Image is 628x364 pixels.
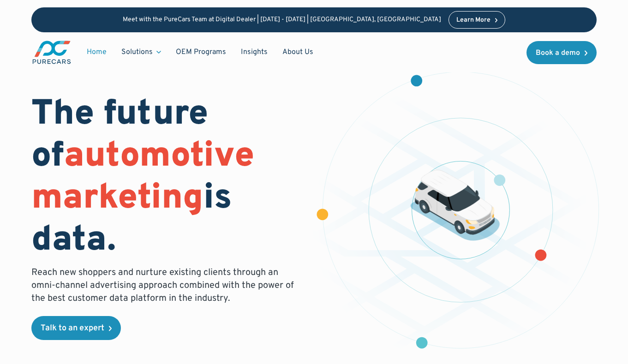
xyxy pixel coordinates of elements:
[168,43,233,61] a: OEM Programs
[41,324,104,333] div: Talk to an expert
[114,43,168,61] div: Solutions
[31,135,254,221] span: automotive marketing
[233,43,275,61] a: Insights
[526,41,597,64] a: Book a demo
[275,43,321,61] a: About Us
[456,17,490,24] div: Learn More
[123,16,441,24] p: Meet with the PureCars Team at Digital Dealer | [DATE] - [DATE] | [GEOGRAPHIC_DATA], [GEOGRAPHIC_...
[31,40,72,65] a: main
[31,266,303,305] p: Reach new shoppers and nurture existing clients through an omni-channel advertising approach comb...
[536,49,580,57] div: Book a demo
[31,94,303,263] h1: The future of is data.
[449,11,506,29] a: Learn More
[31,316,121,340] a: Talk to an expert
[410,170,500,241] img: illustration of a vehicle
[31,40,72,65] img: purecars logo
[121,47,153,57] div: Solutions
[79,43,114,61] a: Home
